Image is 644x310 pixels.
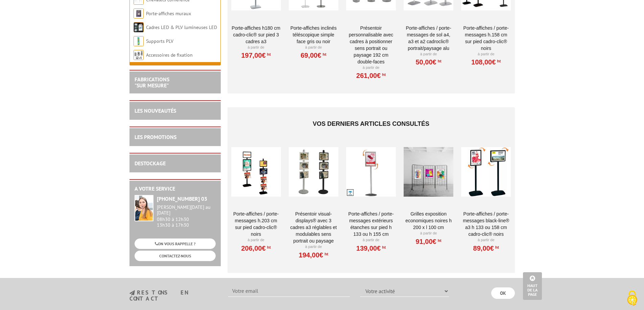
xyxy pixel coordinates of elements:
a: 50,00€HT [415,60,441,64]
a: Porte-affiches inclinés téléscopique simple face gris ou noir [289,25,338,45]
a: 194,00€HT [299,253,328,257]
a: Porte-affiches H180 cm Cadro-Clic® sur pied 3 cadres A3 [231,25,281,45]
a: LES PROMOTIONS [135,134,176,140]
a: Porte-affiches / Porte-messages H.203 cm SUR PIED CADRO-CLIC® NOIRS [231,210,281,237]
a: Grilles Exposition Economiques Noires H 200 x L 100 cm [404,210,453,231]
a: LES NOUVEAUTÉS [135,107,176,114]
h3: restons en contact [129,290,218,302]
sup: HT [381,72,386,77]
span: Vos derniers articles consultés [313,120,429,127]
sup: HT [436,238,442,243]
p: À partir de [289,45,338,50]
a: Haut de la page [523,272,542,300]
a: Supports PLV [146,38,173,44]
sup: HT [496,59,501,63]
a: 91,00€HT [415,239,441,244]
img: Porte-affiches muraux [134,8,144,19]
p: À partir de [346,237,396,243]
p: À partir de [404,52,453,57]
a: Accessoires de fixation [146,52,193,58]
img: Cookies (fenêtre modale) [624,290,641,307]
div: 08h30 à 12h30 13h30 à 17h30 [157,204,216,228]
img: widget-service.jpg [135,195,153,221]
sup: HT [381,245,386,250]
p: À partir de [231,45,281,50]
input: Votre email [228,285,350,297]
p: À partir de [289,244,338,250]
input: OK [491,287,515,299]
sup: HT [266,245,271,250]
a: FABRICATIONS"Sur Mesure" [135,76,169,89]
sup: HT [494,245,499,250]
a: Présentoir Visual-Displays® avec 3 cadres A3 réglables et modulables sens portrait ou paysage [289,210,338,244]
a: 69,00€HT [301,53,326,57]
img: Supports PLV [134,36,144,46]
a: Porte-affiches / Porte-messages Black-Line® A3 H 133 ou 158 cm Cadro-Clic® noirs [461,210,511,237]
a: 89,00€HT [473,246,499,250]
p: À partir de [404,231,453,236]
img: Cadres LED & PLV lumineuses LED [134,22,144,32]
a: Porte-affiches / Porte-messages extérieurs étanches sur pied h 133 ou h 155 cm [346,210,396,237]
button: Cookies (fenêtre modale) [620,287,644,310]
a: 206,00€HT [241,246,270,250]
a: 139,00€HT [356,246,386,250]
a: 108,00€HT [471,60,501,64]
p: À partir de [461,237,511,243]
div: [PERSON_NAME][DATE] au [DATE] [157,204,216,216]
img: newsletter.jpg [129,290,135,296]
img: Accessoires de fixation [134,50,144,60]
p: À partir de [231,237,281,243]
a: 261,00€HT [356,74,386,78]
a: ON VOUS RAPPELLE ? [135,238,216,249]
a: Présentoir personnalisable avec cadres à positionner sens portrait ou paysage 192 cm double-faces [346,25,396,65]
a: Porte-affiches / Porte-messages de sol A4, A3 et A2 CadroClic® portrait/paysage alu [404,25,453,52]
a: Cadres LED & PLV lumineuses LED [146,24,217,30]
a: CONTACTEZ-NOUS [135,251,216,261]
sup: HT [266,52,271,57]
a: Porte-affiches / Porte-messages H.158 cm sur pied Cadro-Clic® NOIRS [461,25,511,52]
a: DESTOCKAGE [135,160,166,167]
a: 197,00€HT [241,53,270,57]
a: Porte-affiches muraux [146,10,191,17]
sup: HT [436,59,442,63]
p: À partir de [461,52,511,57]
strong: [PHONE_NUMBER] 03 [157,195,207,202]
p: À partir de [346,65,396,71]
h2: A votre service [135,186,216,192]
sup: HT [323,252,328,256]
sup: HT [321,52,326,57]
